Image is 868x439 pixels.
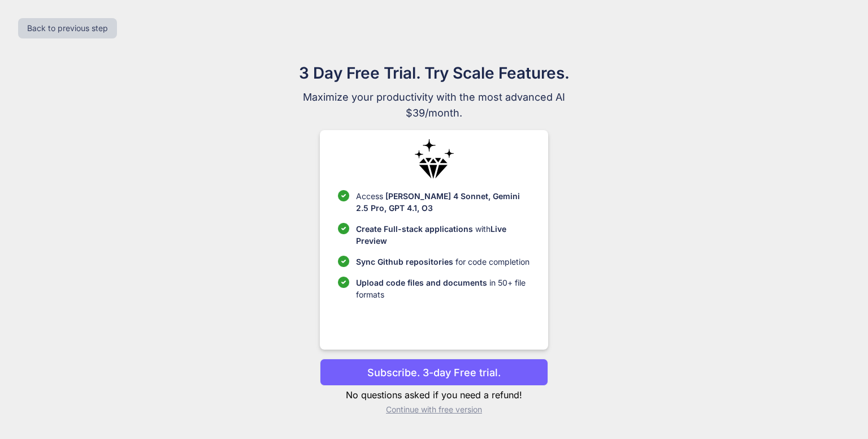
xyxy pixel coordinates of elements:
img: checklist [338,223,349,234]
p: No questions asked if you need a refund! [320,388,548,402]
button: Subscribe. 3-day Free trial. [320,359,548,386]
button: Back to previous step [18,18,117,38]
p: Access [356,190,530,214]
span: Upload code files and documents [356,278,487,287]
img: checklist [338,190,349,201]
span: Create Full-stack applications [356,224,475,234]
span: Maximize your productivity with the most advanced AI [244,89,624,105]
span: Sync Github repositories [356,257,453,266]
h1: 3 Day Free Trial. Try Scale Features. [244,61,624,85]
p: in 50+ file formats [356,277,530,300]
p: with [356,223,530,247]
span: [PERSON_NAME] 4 Sonnet, Gemini 2.5 Pro, GPT 4.1, O3 [356,191,520,213]
p: Subscribe. 3-day Free trial. [367,365,501,380]
p: Continue with free version [320,404,548,415]
p: for code completion [356,256,530,268]
span: $39/month. [244,105,624,121]
img: checklist [338,256,349,267]
img: checklist [338,277,349,288]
